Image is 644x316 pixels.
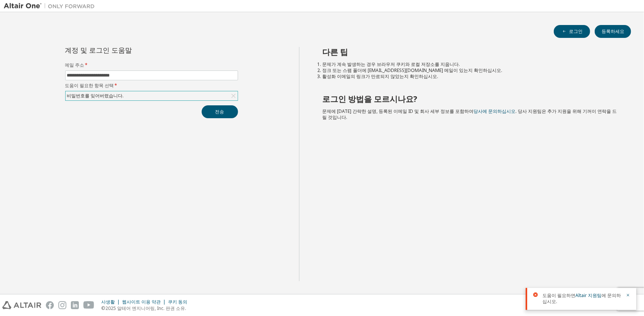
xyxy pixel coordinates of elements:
[2,301,41,309] img: altair_logo.svg
[542,293,621,305] span: 도움이 필요하면 에 문의하십시오.
[4,2,99,10] img: 알테어 원
[122,299,168,305] div: 웹사이트 이용 약관
[66,92,125,100] div: 비밀번호를 잊어버렸습니다.
[554,25,590,38] button: 로그인
[65,62,85,68] font: 메일 주소
[202,105,238,118] button: 전송
[322,47,617,57] h2: 다른 팁
[473,108,516,114] a: 당사에 문의하십시오
[569,28,583,34] font: 로그인
[322,67,617,74] li: 정크 또는 스팸 폴더에 [EMAIL_ADDRESS][DOMAIN_NAME] 메일이 있는지 확인하십시오.
[322,74,617,80] li: 활성화 이메일의 링크가 만료되지 않았는지 확인하십시오.
[575,292,602,299] a: Altair 지원팀
[322,108,617,120] span: 문제에 [DATE] 간략한 설명, 등록된 이메일 ID 및 회사 세부 정보를 포함하여 . 당사 지원팀은 추가 지원을 위해 기꺼이 연락을 드릴 것입니다.
[595,25,631,38] button: 등록하세요
[66,91,238,100] div: 비밀번호를 잊어버렸습니다.
[168,299,192,305] div: 쿠키 동의
[65,82,114,89] font: 도움이 필요한 항목 선택
[46,301,54,309] img: facebook.svg
[65,47,204,53] div: 계정 및 로그인 도움말
[322,61,617,67] li: 문제가 계속 발생하는 경우 브라우저 쿠키와 로컬 저장소를 지웁니다.
[105,305,186,311] font: 2025 알테어 엔지니어링, Inc. 판권 소유.
[101,305,192,311] p: ©
[101,299,122,305] div: 사생활
[322,94,617,104] h2: 로그인 방법을 모르시나요?
[83,301,94,309] img: youtube.svg
[58,301,66,309] img: instagram.svg
[71,301,79,309] img: linkedin.svg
